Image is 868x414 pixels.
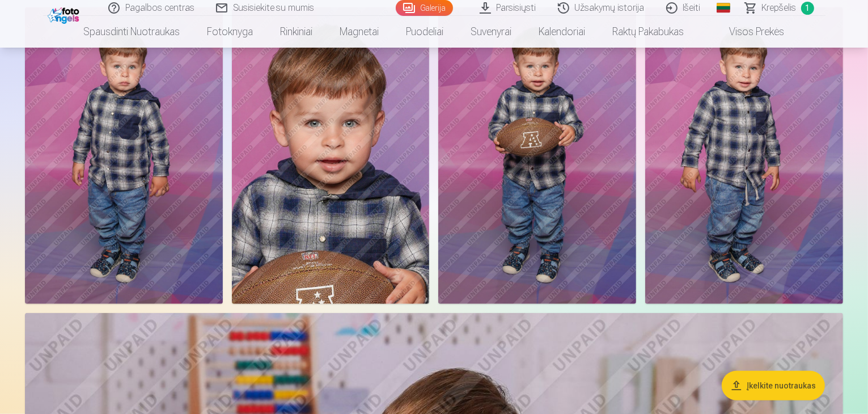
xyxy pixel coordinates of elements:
a: Puodeliai [393,16,458,48]
img: /fa2 [48,5,82,24]
a: Spausdinti nuotraukas [70,16,194,48]
button: Įkelkite nuotraukas [722,371,825,400]
a: Kalendoriai [526,16,599,48]
a: Visos prekės [698,16,798,48]
a: Fotoknyga [194,16,267,48]
a: Suvenyrai [458,16,526,48]
span: 1 [801,2,814,15]
span: Krepšelis [762,1,797,15]
a: Rinkiniai [267,16,327,48]
a: Raktų pakabukas [599,16,698,48]
a: Magnetai [327,16,393,48]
